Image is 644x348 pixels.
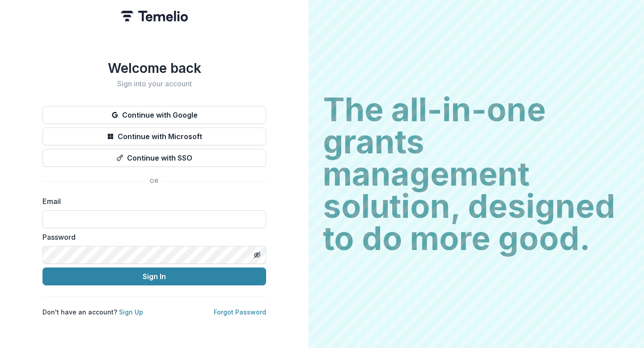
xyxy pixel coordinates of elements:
[121,11,188,21] img: Temelio
[42,267,266,285] button: Sign In
[214,308,266,316] a: Forgot Password
[119,308,143,316] a: Sign Up
[42,307,143,317] p: Don't have an account?
[42,149,266,167] button: Continue with SSO
[42,196,261,207] label: Email
[42,60,266,76] h1: Welcome back
[42,127,266,145] button: Continue with Microsoft
[42,80,266,88] h2: Sign into your account
[42,106,266,124] button: Continue with Google
[250,248,264,262] button: Toggle password visibility
[42,232,261,242] label: Password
